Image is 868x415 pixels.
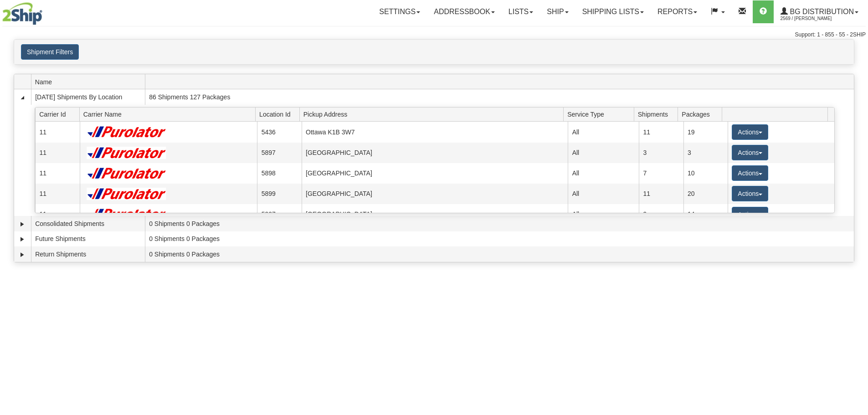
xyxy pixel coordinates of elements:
[35,75,145,89] span: Name
[84,147,170,159] img: Purolator
[257,184,301,204] td: 5899
[18,93,27,102] a: Collapse
[638,107,678,121] span: Shipments
[35,163,79,184] td: 11
[732,145,768,160] button: Actions
[31,246,145,262] td: Return Shipments
[145,231,854,247] td: 0 Shipments 0 Packages
[145,246,854,262] td: 0 Shipments 0 Packages
[145,216,854,231] td: 0 Shipments 0 Packages
[145,89,854,105] td: 86 Shipments 127 Packages
[18,220,27,229] a: Expand
[575,0,651,23] a: Shipping lists
[639,204,683,225] td: 9
[257,143,301,163] td: 5897
[2,31,866,39] div: Support: 1 - 855 - 55 - 2SHIP
[732,165,768,181] button: Actions
[257,204,301,225] td: 5907
[31,216,145,231] td: Consolidated Shipments
[567,107,634,121] span: Service Type
[683,143,728,163] td: 3
[639,163,683,184] td: 7
[372,0,427,23] a: Settings
[303,107,564,121] span: Pickup Address
[568,163,639,184] td: All
[639,184,683,204] td: 11
[781,14,849,23] span: 2569 / [PERSON_NAME]
[18,250,27,259] a: Expand
[84,208,170,220] img: Purolator
[35,184,79,204] td: 11
[683,122,728,142] td: 19
[651,0,704,23] a: Reports
[302,184,568,204] td: [GEOGRAPHIC_DATA]
[302,122,568,142] td: Ottawa K1B 3W7
[732,207,768,222] button: Actions
[302,204,568,225] td: [GEOGRAPHIC_DATA]
[427,0,502,23] a: Addressbook
[683,204,728,225] td: 14
[35,143,79,163] td: 11
[568,122,639,142] td: All
[84,167,170,179] img: Purolator
[302,163,568,184] td: [GEOGRAPHIC_DATA]
[639,143,683,163] td: 3
[568,143,639,163] td: All
[35,204,79,225] td: 11
[847,161,867,254] iframe: chat widget
[84,188,170,200] img: Purolator
[31,89,145,105] td: [DATE] Shipments By Location
[683,184,728,204] td: 20
[788,8,854,15] span: BG Distribution
[302,143,568,163] td: [GEOGRAPHIC_DATA]
[2,2,42,25] img: logo2569.jpg
[21,44,79,60] button: Shipment Filters
[18,235,27,244] a: Expand
[540,0,575,23] a: Ship
[732,124,768,140] button: Actions
[568,184,639,204] td: All
[502,0,540,23] a: Lists
[84,126,170,138] img: Purolator
[774,0,865,23] a: BG Distribution 2569 / [PERSON_NAME]
[35,122,79,142] td: 11
[682,107,722,121] span: Packages
[83,107,256,121] span: Carrier Name
[257,163,301,184] td: 5898
[568,204,639,225] td: All
[732,186,768,201] button: Actions
[259,107,299,121] span: Location Id
[31,231,145,247] td: Future Shipments
[39,107,79,121] span: Carrier Id
[639,122,683,142] td: 11
[683,163,728,184] td: 10
[257,122,301,142] td: 5436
